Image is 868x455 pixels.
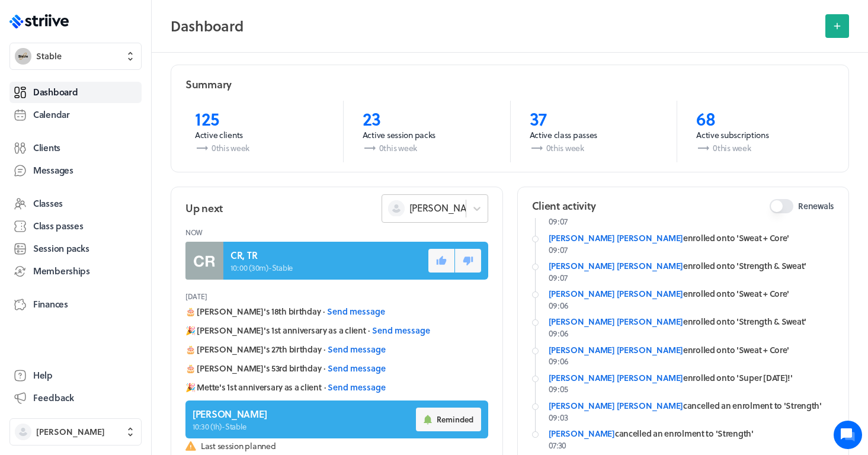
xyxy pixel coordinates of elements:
div: cancelled an enrolment to 'Strength' [549,428,835,440]
a: [PERSON_NAME] [PERSON_NAME] [549,259,683,272]
a: [PERSON_NAME] [PERSON_NAME] [549,287,683,300]
p: 0 this week [363,141,491,155]
button: Reminded [416,408,481,431]
h2: Dashboard [171,14,818,38]
a: Classes [9,193,142,214]
span: Classes [33,197,63,210]
a: [PERSON_NAME] [PERSON_NAME] [549,371,683,384]
span: Dashboard [33,86,78,98]
p: Active clients [195,129,324,141]
header: [DATE] [185,287,488,306]
span: Stable [36,50,62,62]
p: 0 this week [696,141,825,155]
p: 09:06 [549,328,835,339]
a: 37Active class passes0this week [510,101,677,162]
div: 🎂 [PERSON_NAME]'s 18th birthday [185,306,488,318]
p: 09:06 [549,300,835,312]
span: Finances [33,298,68,310]
button: Send message [327,306,385,318]
div: 🎉 Mette's 1st anniversary as a client [185,382,488,393]
a: Help [9,365,142,386]
div: enrolled onto 'Strength & Sweat' [549,316,835,328]
h2: Client activity [532,198,596,213]
h2: Up next [185,201,223,216]
p: 07:30 [549,440,835,451]
span: · [323,306,325,318]
a: Dashboard [9,82,142,103]
a: 68Active subscriptions0this week [677,101,844,162]
span: · [324,363,325,374]
iframe: gist-messenger-bubble-iframe [834,421,862,449]
header: Now [185,223,488,242]
button: StableStable [9,43,142,70]
img: Stable [15,48,31,65]
a: [PERSON_NAME] [PERSON_NAME] [549,399,683,412]
a: Session packs [9,238,142,259]
a: Calendar [9,104,142,126]
button: Send message [328,382,386,393]
a: [PERSON_NAME] [PERSON_NAME] [549,232,683,244]
span: Renewals [798,200,834,212]
span: Session packs [33,242,89,255]
div: 🎂 [PERSON_NAME]'s 27th birthday [185,344,488,355]
a: Finances [9,294,142,315]
span: Help [33,369,53,382]
p: 09:07 [549,272,835,284]
input: Search articles [34,204,212,227]
h2: Summary [185,77,232,92]
h1: Hi [PERSON_NAME] [18,57,219,76]
button: Renewals [770,199,793,213]
span: New conversation [76,145,142,155]
span: Last session planned [201,440,488,452]
p: Active session packs [363,129,491,141]
p: 09:03 [549,412,835,424]
div: enrolled onto 'Sweat + Core' [549,288,835,300]
p: 0 this week [530,141,658,155]
a: Messages [9,160,142,181]
a: [PERSON_NAME] [549,427,615,440]
span: Reminded [437,414,473,425]
span: Memberships [33,265,90,277]
div: cancelled an enrolment to 'Strength' [549,400,835,412]
span: · [368,325,370,337]
button: Feedback [9,387,142,409]
div: enrolled onto 'Sweat + Core' [549,344,835,356]
span: Feedback [33,392,74,404]
span: Calendar [33,108,70,121]
p: Active class passes [530,129,658,141]
p: 23 [363,108,491,129]
span: [PERSON_NAME] [36,426,105,438]
a: Class passes [9,216,142,237]
p: 09:07 [549,216,835,227]
div: enrolled onto 'Strength & Sweat' [549,260,835,272]
a: [PERSON_NAME] [PERSON_NAME] [549,315,683,328]
a: Memberships [9,261,142,282]
span: · [324,344,325,355]
span: Clients [33,142,60,154]
div: 🎉 [PERSON_NAME]'s 1st anniversary as a client [185,325,488,337]
h2: We're here to help. Ask us anything! [18,79,219,117]
p: 09:05 [549,383,835,395]
p: 0 this week [195,141,324,155]
a: [PERSON_NAME] [PERSON_NAME] [549,344,683,356]
button: Send message [328,363,386,374]
p: 37 [530,108,658,129]
div: enrolled onto 'Sweat + Core' [549,232,835,244]
p: Active subscriptions [696,129,825,141]
button: New conversation [18,138,219,162]
span: · [324,382,326,393]
button: [PERSON_NAME] [9,418,142,446]
a: Clients [9,137,142,159]
a: 125Active clients0this week [176,101,343,162]
p: Find an answer quickly [16,184,221,198]
span: Messages [33,164,73,177]
a: 23Active session packs0this week [343,101,510,162]
span: [PERSON_NAME] [409,201,483,214]
div: enrolled onto 'Super [DATE]!' [549,372,835,384]
p: 09:06 [549,355,835,367]
p: 68 [696,108,825,129]
button: Send message [372,325,430,337]
button: Send message [328,344,386,355]
span: Class passes [33,220,84,232]
div: 🎂 [PERSON_NAME]'s 53rd birthday [185,363,488,374]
